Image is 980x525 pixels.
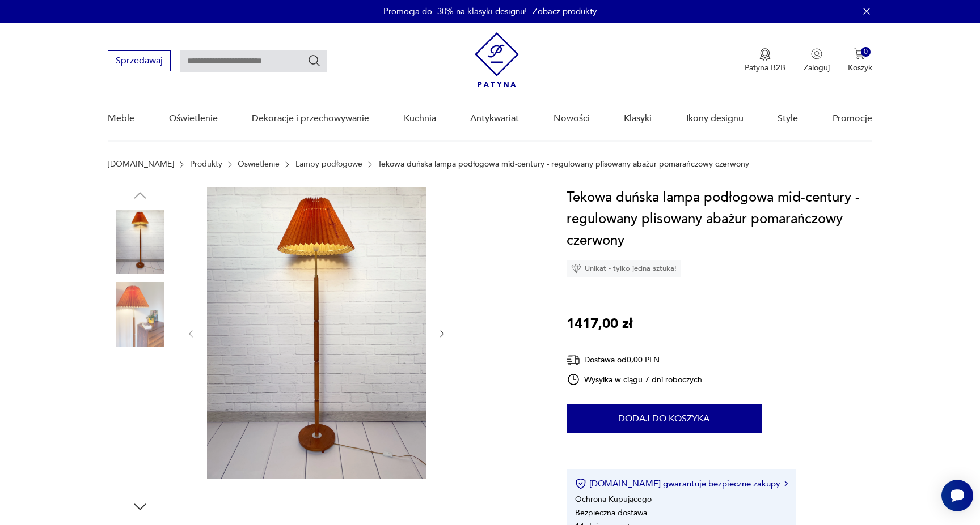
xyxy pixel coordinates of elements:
img: Zdjęcie produktu Tekowa duńska lampa podłogowa mid-century - regulowany plisowany abażur pomarańc... [108,354,172,419]
div: Wysyłka w ciągu 7 dni roboczych [567,373,703,386]
a: Sprzedawaj [108,58,171,66]
a: Nowości [554,97,590,140]
a: Meble [108,97,134,140]
h1: Tekowa duńska lampa podłogowa mid-century - regulowany plisowany abażur pomarańczowy czerwony [567,187,872,251]
p: Patyna B2B [745,62,785,73]
img: Ikona certyfikatu [575,478,586,489]
img: Ikona medalu [759,48,771,61]
a: Ikony designu [686,97,744,140]
a: Promocje [833,97,872,140]
a: Style [778,97,798,140]
img: Zdjęcie produktu Tekowa duńska lampa podłogowa mid-century - regulowany plisowany abażur pomarańc... [108,282,172,347]
img: Zdjęcie produktu Tekowa duńska lampa podłogowa mid-century - regulowany plisowany abażur pomarańc... [108,426,172,491]
a: Ikona medaluPatyna B2B [745,48,785,73]
img: Ikona strzałki w prawo [784,481,788,486]
div: 0 [861,47,871,57]
a: Lampy podłogowe [295,160,362,169]
p: Zaloguj [804,62,830,73]
img: Ikona dostawy [567,353,580,367]
button: 0Koszyk [848,48,872,73]
a: Antykwariat [470,97,519,140]
div: Dostawa od 0,00 PLN [567,353,703,367]
p: Promocja do -30% na klasyki designu! [383,6,527,17]
img: Ikona koszyka [854,48,865,59]
a: Dekoracje i przechowywanie [252,97,369,140]
button: Patyna B2B [745,48,785,73]
a: Kuchnia [404,97,436,140]
button: Sprzedawaj [108,50,171,71]
a: [DOMAIN_NAME] [108,160,174,169]
a: Zobacz produkty [533,6,597,17]
li: Bezpieczna dostawa [575,507,647,518]
img: Patyna - sklep z meblami i dekoracjami vintage [475,32,519,87]
a: Klasyki [624,97,652,140]
p: Koszyk [848,62,872,73]
a: Oświetlenie [169,97,218,140]
iframe: Smartsupp widget button [941,480,973,511]
p: Tekowa duńska lampa podłogowa mid-century - regulowany plisowany abażur pomarańczowy czerwony [378,160,749,169]
a: Produkty [190,160,222,169]
button: Dodaj do koszyka [567,404,762,433]
img: Zdjęcie produktu Tekowa duńska lampa podłogowa mid-century - regulowany plisowany abażur pomarańc... [108,210,172,274]
img: Zdjęcie produktu Tekowa duńska lampa podłogowa mid-century - regulowany plisowany abażur pomarańc... [207,187,426,479]
button: Szukaj [307,54,321,67]
a: Oświetlenie [238,160,280,169]
p: 1417,00 zł [567,313,632,335]
div: Unikat - tylko jedna sztuka! [567,260,681,277]
img: Ikona diamentu [571,263,581,274]
li: Ochrona Kupującego [575,494,652,505]
button: [DOMAIN_NAME] gwarantuje bezpieczne zakupy [575,478,788,489]
img: Ikonka użytkownika [811,48,822,59]
button: Zaloguj [804,48,830,73]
